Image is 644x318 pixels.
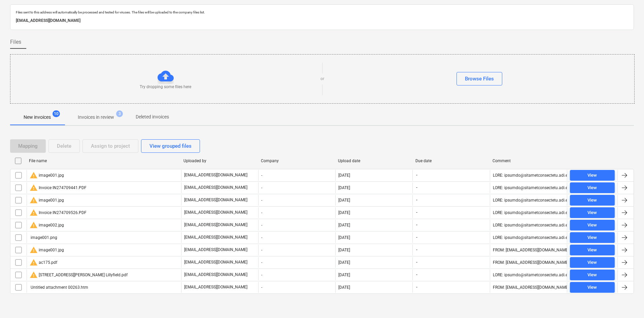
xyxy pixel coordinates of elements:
[465,74,494,83] div: Browse Files
[141,139,200,153] button: View grouped files
[116,110,123,117] span: 3
[184,185,247,190] p: [EMAIL_ADDRESS][DOMAIN_NAME]
[338,273,350,277] div: [DATE]
[415,158,487,163] div: Due date
[338,223,350,227] div: [DATE]
[338,235,350,240] div: [DATE]
[78,114,114,121] p: Invoices in review
[338,210,350,215] div: [DATE]
[261,158,333,163] div: Company
[29,158,178,163] div: File name
[415,222,418,228] span: -
[258,245,335,255] div: -
[30,246,64,254] div: image001.jpg
[184,235,247,240] p: [EMAIL_ADDRESS][DOMAIN_NAME]
[258,257,335,268] div: -
[338,260,350,265] div: [DATE]
[258,270,335,280] div: -
[587,209,597,217] div: View
[30,221,38,229] span: warning
[184,210,247,215] p: [EMAIL_ADDRESS][DOMAIN_NAME]
[53,110,60,117] span: 10
[610,286,644,318] iframe: Chat Widget
[30,209,87,217] div: Invoice IN274709526.PDF
[587,246,597,254] div: View
[570,195,615,206] button: View
[30,209,38,217] span: warning
[30,258,38,267] span: warning
[184,272,247,278] p: [EMAIL_ADDRESS][DOMAIN_NAME]
[258,170,335,181] div: -
[493,158,565,163] div: Comment
[30,171,38,179] span: warning
[30,171,64,179] div: image001.jpg
[415,185,418,190] span: -
[24,114,51,121] p: New invoices
[587,234,597,242] div: View
[30,221,64,229] div: image002.jpg
[587,259,597,267] div: View
[149,142,192,150] div: View grouped files
[415,172,418,178] span: -
[30,258,57,267] div: ac175.pdf
[570,220,615,231] button: View
[415,284,418,290] span: -
[570,270,615,280] button: View
[320,76,324,82] p: or
[184,197,247,203] p: [EMAIL_ADDRESS][DOMAIN_NAME]
[258,232,335,243] div: -
[183,158,256,163] div: Uploaded by
[30,271,128,279] div: [STREET_ADDRESS][PERSON_NAME] Lillyfield.pdf
[570,170,615,181] button: View
[30,196,64,204] div: image001.jpg
[338,285,350,290] div: [DATE]
[570,182,615,193] button: View
[184,222,247,228] p: [EMAIL_ADDRESS][DOMAIN_NAME]
[570,257,615,268] button: View
[258,282,335,293] div: -
[184,284,247,290] p: [EMAIL_ADDRESS][DOMAIN_NAME]
[16,17,628,24] p: [EMAIL_ADDRESS][DOMAIN_NAME]
[415,247,418,253] span: -
[258,182,335,193] div: -
[587,197,597,204] div: View
[16,10,628,14] p: Files sent to this address will automatically be processed and tested for viruses. The files will...
[415,272,418,278] span: -
[415,210,418,215] span: -
[30,246,38,254] span: warning
[258,195,335,206] div: -
[338,198,350,203] div: [DATE]
[587,284,597,291] div: View
[30,271,38,279] span: warning
[30,184,87,192] div: Invoice IN274709441.PDF
[415,197,418,203] span: -
[570,207,615,218] button: View
[258,207,335,218] div: -
[570,245,615,255] button: View
[338,158,410,163] div: Upload date
[587,221,597,229] div: View
[587,184,597,192] div: View
[136,113,169,120] p: Deleted invoices
[338,248,350,252] div: [DATE]
[30,285,88,290] div: Untitled attachment 00263.htm
[415,259,418,265] span: -
[10,38,21,46] span: Files
[338,173,350,178] div: [DATE]
[570,232,615,243] button: View
[140,84,191,90] p: Try dropping some files here
[30,235,57,240] div: image001.png
[587,172,597,179] div: View
[338,185,350,190] div: [DATE]
[456,72,502,85] button: Browse Files
[10,54,635,104] div: Try dropping some files hereorBrowse Files
[415,235,418,240] span: -
[570,282,615,293] button: View
[184,247,247,253] p: [EMAIL_ADDRESS][DOMAIN_NAME]
[30,184,38,192] span: warning
[184,259,247,265] p: [EMAIL_ADDRESS][DOMAIN_NAME]
[184,172,247,178] p: [EMAIL_ADDRESS][DOMAIN_NAME]
[258,220,335,231] div: -
[30,196,38,204] span: warning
